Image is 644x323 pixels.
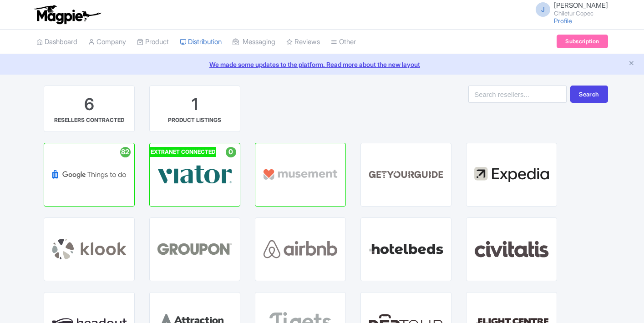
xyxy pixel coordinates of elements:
[192,93,198,116] div: 1
[88,30,126,55] a: Company
[44,86,135,132] a: 6 RESELLERS CONTRACTED
[180,30,222,55] a: Distribution
[570,86,608,103] button: Search
[554,17,572,25] a: Profile
[468,86,567,103] input: Search resellers...
[44,143,135,207] a: 82
[628,59,635,69] button: Close announcement
[530,2,608,16] a: J [PERSON_NAME] Chiletur Copec
[36,30,77,55] a: Dashboard
[557,35,608,48] a: Subscription
[149,143,240,207] a: EXTRANET CONNECTED 0
[54,116,124,124] div: RESELLERS CONTRACTED
[32,5,102,25] img: logo-ab69f6fb50320c5b225c76a69d11143b.png
[233,30,275,55] a: Messaging
[149,86,240,132] a: 1 PRODUCT LISTINGS
[554,1,608,10] span: [PERSON_NAME]
[286,30,320,55] a: Reviews
[168,116,221,124] div: PRODUCT LISTINGS
[536,2,550,17] span: J
[5,60,639,69] a: We made some updates to the platform. Read more about the new layout
[84,93,94,116] div: 6
[137,30,169,55] a: Product
[331,30,356,55] a: Other
[554,10,608,16] small: Chiletur Copec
